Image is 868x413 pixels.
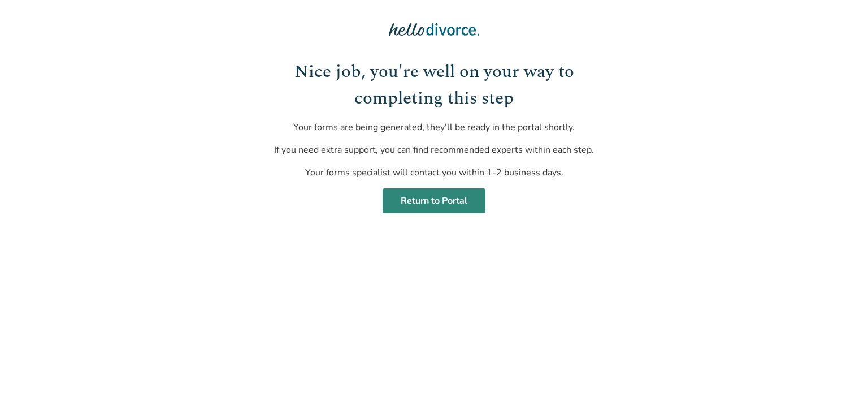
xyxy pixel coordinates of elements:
p: Your forms are being generated, they'll be ready in the portal shortly. [264,121,605,134]
h1: Nice job, you're well on your way to completing this step [264,59,605,111]
img: Hello Divorce Logo [389,18,479,41]
p: Your forms specialist will contact you within 1-2 business days. [264,166,605,179]
a: Return to Portal [383,188,485,213]
p: If you need extra support, you can find recommended experts within each step. [264,143,605,157]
